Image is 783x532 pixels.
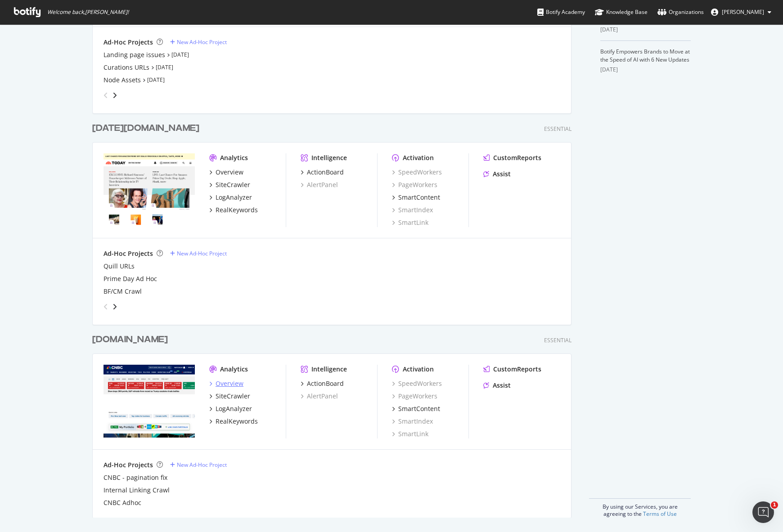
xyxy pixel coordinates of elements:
div: SiteCrawler [216,180,250,189]
a: Curations URLs [103,63,149,72]
a: Node Assets [103,76,141,85]
div: angle-right [112,91,118,100]
a: SmartLink [392,429,428,438]
a: [DATE][DOMAIN_NAME] [92,122,203,135]
div: Essential [544,336,571,344]
div: SmartContent [398,404,440,413]
a: Terms of Use [643,510,677,518]
div: Overview [216,168,243,177]
iframe: Intercom live chat [752,501,774,523]
a: LogAnalyzer [209,193,252,202]
a: SpeedWorkers [392,168,442,177]
a: Assist [483,381,511,390]
a: PageWorkers [392,392,437,401]
div: Assist [493,170,511,179]
div: Assist [493,381,511,390]
div: LogAnalyzer [216,404,252,413]
div: Intelligence [311,153,347,162]
a: Assist [483,170,511,179]
a: LogAnalyzer [209,404,252,413]
div: New Ad-Hoc Project [177,38,227,46]
a: SmartIndex [392,417,433,426]
div: RealKeywords [216,417,258,426]
a: SmartContent [392,404,440,413]
div: CustomReports [493,365,541,374]
a: Botify Empowers Brands to Move at the Speed of AI with 6 New Updates [600,48,690,63]
a: ActionBoard [301,168,344,177]
div: Ad-Hoc Projects [103,249,153,258]
div: Activation [403,153,434,162]
a: New Ad-Hoc Project [170,250,227,257]
div: New Ad-Hoc Project [177,461,227,469]
div: New Ad-Hoc Project [177,250,227,257]
a: CNBC Adhoc [103,498,141,507]
a: SiteCrawler [209,392,250,401]
a: SiteCrawler [209,180,250,189]
div: RealKeywords [216,206,258,215]
div: LogAnalyzer [216,193,252,202]
div: Knowledge Base [595,8,648,17]
a: RealKeywords [209,206,258,215]
a: SmartLink [392,218,428,227]
div: AlertPanel [301,180,338,189]
div: Analytics [220,153,248,162]
div: [DATE] [600,66,691,74]
a: CustomReports [483,365,541,374]
a: New Ad-Hoc Project [170,38,227,46]
div: [DOMAIN_NAME] [92,333,168,346]
button: [PERSON_NAME] [704,5,778,19]
a: SmartIndex [392,206,433,215]
a: [DATE] [156,63,173,71]
div: SmartContent [398,193,440,202]
a: AlertPanel [301,392,338,401]
a: [DATE] [147,76,165,84]
div: angle-left [100,300,112,314]
div: Activation [403,365,434,374]
a: Landing page issues [103,50,165,59]
div: angle-left [100,88,112,103]
div: Intelligence [311,365,347,374]
div: Quill URLs [103,262,135,271]
a: [DATE] [171,51,189,58]
div: Ad-Hoc Projects [103,460,153,469]
a: Overview [209,168,243,177]
div: By using our Services, you are agreeing to the [589,498,691,518]
div: CustomReports [493,153,541,162]
a: CustomReports [483,153,541,162]
a: Internal Linking Crawl [103,486,170,495]
a: Prime Day Ad Hoc [103,274,157,283]
div: [DATE][DOMAIN_NAME] [92,122,199,135]
a: SmartContent [392,193,440,202]
div: Essential [544,125,571,133]
div: angle-right [112,302,118,311]
a: BF/CM Crawl [103,287,142,296]
span: 1 [771,501,778,509]
a: Overview [209,379,243,388]
div: Ad-Hoc Projects [103,38,153,47]
a: CNBC - pagination fix [103,473,167,482]
a: ActionBoard [301,379,344,388]
a: RealKeywords [209,417,258,426]
div: Organizations [657,8,704,17]
div: SiteCrawler [216,392,250,401]
img: cnbc.com [103,365,195,438]
span: Ryan Sammy [722,8,764,16]
a: PageWorkers [392,180,437,189]
div: SpeedWorkers [392,379,442,388]
a: New Ad-Hoc Project [170,461,227,469]
div: [DATE] [600,26,691,34]
img: today.com [103,153,195,226]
